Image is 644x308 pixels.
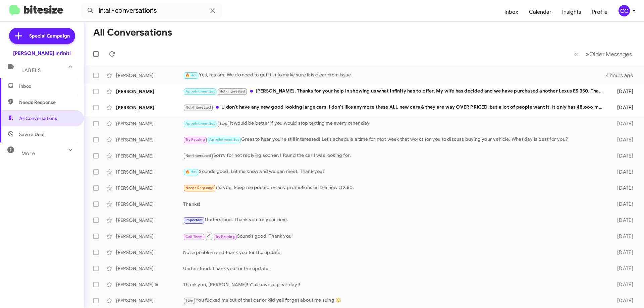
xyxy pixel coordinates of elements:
[9,28,75,44] a: Special Campaign
[183,265,606,272] div: Understood. Thank you for the update.
[116,72,183,79] div: [PERSON_NAME]
[185,137,205,142] span: Try Pausing
[183,152,606,160] div: Sorry for not replying sooner. I found the car I was looking for.
[116,136,183,143] div: [PERSON_NAME]
[116,297,183,304] div: [PERSON_NAME]
[116,152,183,159] div: [PERSON_NAME]
[19,115,57,122] span: All Conversations
[619,5,630,16] div: CC
[606,169,639,175] div: [DATE]
[606,88,639,95] div: [DATE]
[19,131,44,138] span: Save a Deal
[185,105,211,110] span: Not-Interested
[19,83,76,89] span: Inbox
[185,170,197,174] span: 🔥 Hot
[606,249,639,256] div: [DATE]
[185,89,215,94] span: Appointment Set
[116,233,183,240] div: [PERSON_NAME]
[587,2,613,22] a: Profile
[185,298,194,303] span: Stop
[209,137,239,142] span: Appointment Set
[183,281,606,288] div: Thank you, [PERSON_NAME]! Y'all have a great day!!
[183,249,606,256] div: Not a problem and thank you for the update!
[116,249,183,256] div: [PERSON_NAME]
[606,297,639,304] div: [DATE]
[606,120,639,127] div: [DATE]
[93,27,172,38] h1: All Conversations
[606,136,639,143] div: [DATE]
[574,50,578,58] span: «
[606,104,639,111] div: [DATE]
[606,265,639,272] div: [DATE]
[606,217,639,224] div: [DATE]
[499,2,524,22] a: Inbox
[185,73,197,77] span: 🔥 Hot
[183,104,606,111] div: U don't have any new good looking large cars. I don't like anymore these ALL new cars & they are ...
[81,3,222,19] input: Search
[116,104,183,111] div: [PERSON_NAME]
[606,281,639,288] div: [DATE]
[183,87,606,95] div: [PERSON_NAME], Thanks for your help in showing us what Infinity has to offer. My wife has decided...
[215,235,235,239] span: Try Pausing
[116,120,183,127] div: [PERSON_NAME]
[606,152,639,159] div: [DATE]
[21,67,41,73] span: Labels
[183,232,606,240] div: Sounds good. Thank you!
[183,71,606,79] div: Yes, ma'am. We do need to get it in to make sure it is clear from issue.
[183,297,606,304] div: You fucked me out of that car or did yall forget about me suing 🙄
[183,201,606,207] div: Thanks!
[606,233,639,240] div: [DATE]
[219,89,245,94] span: Not-Interested
[582,47,636,61] button: Next
[586,50,589,58] span: »
[183,136,606,143] div: Great to hear you're still interested! Let's schedule a time for next week that works for you to ...
[183,120,606,127] div: It would be better if you would stop texting me every other day
[185,153,211,158] span: Not-Interested
[183,216,606,224] div: Understood. Thank you for your time.
[606,72,639,79] div: 4 hours ago
[13,50,71,57] div: [PERSON_NAME] Infiniti
[185,235,203,239] span: Call Them
[116,265,183,272] div: [PERSON_NAME]
[185,121,215,126] span: Appointment Set
[606,201,639,207] div: [DATE]
[183,168,606,176] div: Sounds good. Let me know and we can meet. Thank you!
[183,184,606,192] div: maybe. keep me posted on any promotions on the new QX 80.
[116,169,183,175] div: [PERSON_NAME]
[589,51,632,58] span: Older Messages
[219,121,227,126] span: Stop
[19,99,76,106] span: Needs Response
[116,217,183,224] div: [PERSON_NAME]
[613,5,637,16] button: CC
[185,218,203,222] span: Important
[21,150,35,157] span: More
[116,281,183,288] div: [PERSON_NAME] Iii
[116,185,183,191] div: [PERSON_NAME]
[116,201,183,207] div: [PERSON_NAME]
[570,47,582,61] button: Previous
[524,2,557,22] a: Calendar
[116,88,183,95] div: [PERSON_NAME]
[557,2,587,22] a: Insights
[185,186,214,190] span: Needs Response
[571,47,636,61] nav: Page navigation example
[606,185,639,191] div: [DATE]
[29,33,70,39] span: Special Campaign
